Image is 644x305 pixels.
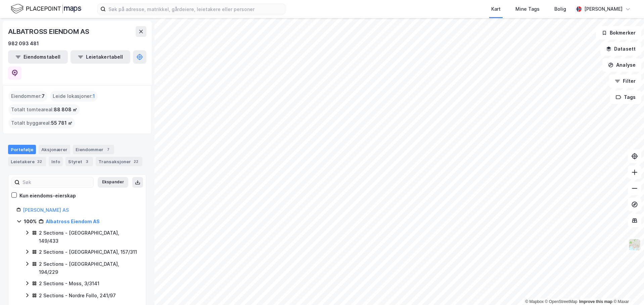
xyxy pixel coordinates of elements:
iframe: Chat Widget [610,273,644,305]
div: 100% [24,218,37,226]
span: 55 781 ㎡ [51,119,73,127]
div: Info [49,157,63,166]
div: 3 [84,158,90,165]
button: Filter [609,74,641,88]
div: Eiendommer : [8,91,47,102]
div: Kun eiendoms-eierskap [19,192,76,200]
div: 32 [36,158,43,165]
img: Z [628,238,641,251]
div: ALBATROSS EIENDOM AS [8,26,91,37]
div: 2 Sections - Moss, 3/3141 [39,280,99,288]
span: 7 [42,92,45,100]
button: Bokmerker [596,26,641,40]
span: 88 808 ㎡ [54,106,77,114]
div: Kontrollprogram for chat [610,273,644,305]
div: Transaksjoner [96,157,142,166]
button: Eiendomstabell [8,50,68,64]
span: 1 [93,92,95,100]
a: [PERSON_NAME] AS [23,207,69,213]
div: Mine Tags [515,5,540,13]
div: Bolig [554,5,566,13]
div: Leietakere [8,157,46,166]
button: Datasett [600,42,641,56]
div: Styret [65,157,93,166]
button: Analyse [602,58,641,72]
div: 22 [132,158,140,165]
div: Totalt tomteareal : [8,104,80,115]
div: Portefølje [8,145,36,154]
div: 2 Sections - Nordre Follo, 241/97 [39,292,116,300]
div: Totalt byggareal : [8,118,75,128]
div: [PERSON_NAME] [584,5,623,13]
div: 982 093 481 [8,40,39,48]
div: Kart [491,5,501,13]
div: 2 Sections - [GEOGRAPHIC_DATA], 149/433 [39,229,138,245]
input: Søk på adresse, matrikkel, gårdeiere, leietakere eller personer [106,4,285,14]
button: Tags [610,90,641,104]
a: Improve this map [579,299,612,304]
button: Leietakertabell [71,50,130,64]
div: Aksjonærer [39,145,70,154]
a: Mapbox [525,299,544,304]
input: Søk [20,177,93,187]
div: 2 Sections - [GEOGRAPHIC_DATA], 157/311 [39,248,137,256]
a: Albatross Eiendom AS [46,219,100,224]
div: 7 [105,146,111,153]
img: logo.f888ab2527a4732fd821a326f86c7f29.svg [11,3,81,15]
div: Eiendommer [73,145,114,154]
div: 2 Sections - [GEOGRAPHIC_DATA], 194/229 [39,260,138,276]
div: Leide lokasjoner : [50,91,98,102]
button: Ekspander [98,177,128,188]
a: OpenStreetMap [545,299,578,304]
